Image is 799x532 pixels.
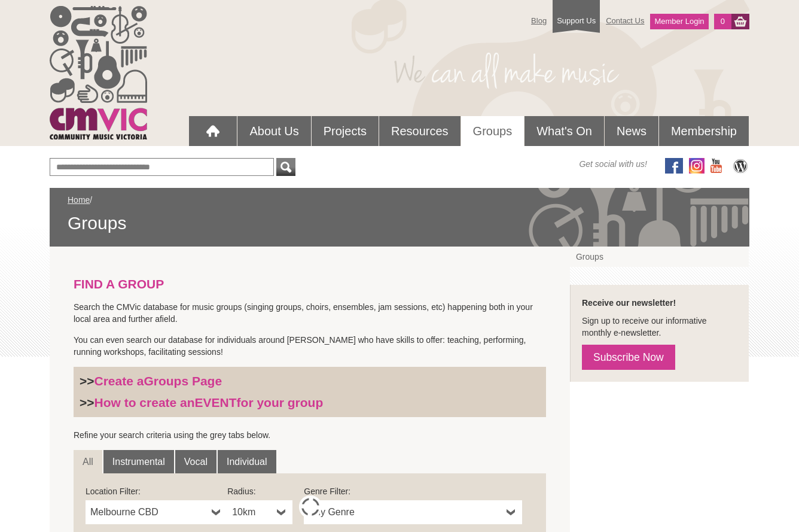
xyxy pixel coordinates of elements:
[227,485,292,497] label: Radius:
[582,345,675,370] a: Subscribe Now
[175,450,216,474] a: Vocal
[80,373,540,389] h3: >>
[68,195,90,205] a: Home
[74,277,164,291] strong: FIND A GROUP
[68,194,731,235] div: /
[86,485,227,497] label: Location Filter:
[659,116,749,146] a: Membership
[570,247,749,267] a: Groups
[94,396,324,409] a: How to create anEVENTfor your group
[309,505,502,519] span: Any Genre
[582,298,676,308] strong: Receive our newsletter!
[227,500,292,524] a: 10km
[237,116,310,146] a: About Us
[304,500,522,524] a: Any Genre
[218,450,276,474] a: Individual
[90,505,207,519] span: Melbourne CBD
[689,158,705,174] img: icon-instagram.png
[600,10,650,31] a: Contact Us
[144,374,222,388] strong: Groups Page
[304,485,522,497] label: Genre Filter:
[579,158,647,170] span: Get social with us!
[582,315,737,339] p: Sign up to receive our informative monthly e-newsletter.
[650,14,708,29] a: Member Login
[714,14,731,29] a: 0
[86,500,227,524] a: Melbourne CBD
[195,396,237,409] strong: EVENT
[103,450,174,474] a: Instrumental
[74,334,546,358] p: You can even search our database for individuals around [PERSON_NAME] who have skills to offer: t...
[524,116,604,146] a: What's On
[80,395,540,411] h3: >>
[94,374,222,388] a: Create aGroups Page
[68,212,731,235] span: Groups
[232,505,272,519] span: 10km
[731,158,749,174] img: CMVic Blog
[74,429,546,441] p: Refine your search criteria using the grey tabs below.
[74,450,102,474] a: All
[525,10,553,31] a: Blog
[312,116,379,146] a: Projects
[461,116,524,146] a: Groups
[379,116,461,146] a: Resources
[605,116,658,146] a: News
[50,6,147,139] img: cmvic_logo.png
[74,301,546,325] p: Search the CMVic database for music groups (singing groups, choirs, ensembles, jam sessions, etc)...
